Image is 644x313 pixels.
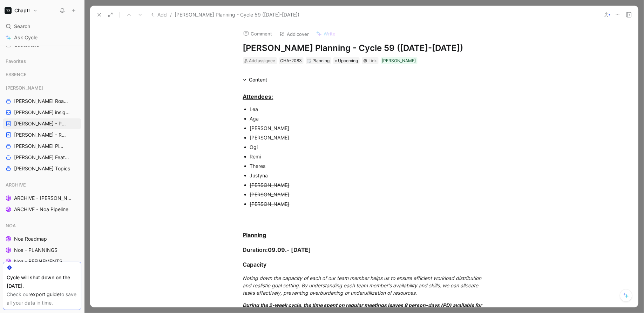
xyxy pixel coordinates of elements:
div: Theres [250,162,486,170]
div: ESSENCE [3,69,81,80]
span: [PERSON_NAME] Topics [14,165,70,172]
div: NOA [3,220,81,231]
div: Remi [250,153,486,160]
span: ARCHIVE - [PERSON_NAME] Pipeline [14,195,74,202]
a: Noa - REFINEMENTS [3,256,81,267]
span: [PERSON_NAME] - REFINEMENTS [14,131,68,138]
span: ARCHIVE [6,181,26,188]
a: ARCHIVE - [PERSON_NAME] Pipeline [3,193,81,203]
a: [PERSON_NAME] insights [3,107,81,118]
span: [PERSON_NAME] - PLANNINGS [14,120,67,127]
s: [PERSON_NAME] [250,201,290,207]
strong: 09.09.- [DATE] [268,246,311,253]
span: Write [324,31,336,37]
span: ARCHIVE - Noa Pipeline [14,206,68,213]
a: [PERSON_NAME] Roadmap - open items [3,96,81,106]
a: [PERSON_NAME] Pipeline [3,141,81,151]
button: ChaptrChaptr [3,6,39,15]
span: [PERSON_NAME] insights [14,109,72,116]
span: NOA [6,222,16,229]
div: Content [240,76,270,84]
div: Planning [307,57,330,64]
a: [PERSON_NAME] Topics [3,163,81,174]
s: [PERSON_NAME] [250,191,290,197]
div: Lea [250,105,486,113]
span: [PERSON_NAME] Features [14,154,72,161]
span: Noa - REFINEMENTS [14,258,62,265]
img: Chaptr [5,7,12,14]
div: Ogi [250,143,486,151]
button: Comment [240,29,276,39]
span: Noa Roadmap [14,235,47,242]
div: Check our to save all your data in time. [7,290,77,307]
u: Planning [243,232,266,239]
a: [PERSON_NAME] - PLANNINGS [3,118,81,129]
div: ESSENCE [3,69,81,82]
div: [PERSON_NAME][PERSON_NAME] Roadmap - open items[PERSON_NAME] insights[PERSON_NAME] - PLANNINGS[PE... [3,83,81,174]
a: [PERSON_NAME] Features [3,152,81,163]
span: Upcoming [338,57,358,64]
span: [PERSON_NAME] Roadmap - open items [14,98,69,105]
div: Content [249,76,267,84]
a: Noa - PLANNINGS [3,245,81,255]
button: Add [149,11,169,19]
img: 🗒️ [307,59,311,63]
span: Add assignee [249,58,276,63]
div: ARCHIVE [3,180,81,190]
div: [PERSON_NAME] [250,124,486,132]
em: Noting down the capacity of each of our team member helps us to ensure efficient workload distrib... [243,275,483,296]
div: [PERSON_NAME] [3,83,81,93]
a: Noa Roadmap [3,234,81,244]
span: Search [14,22,30,31]
button: Add cover [276,29,312,39]
span: Favorites [6,58,26,65]
div: NOANoa RoadmapNoa - PLANNINGSNoa - REFINEMENTSNoa FeaturesNoa Roadmap - Swimlanes [3,220,81,289]
h1: [PERSON_NAME] Planning - Cycle 59 ([DATE]-[DATE]) [243,43,486,54]
div: 🗒️Planning [306,57,331,64]
a: ARCHIVE - Noa Pipeline [3,204,81,215]
div: ARCHIVEARCHIVE - [PERSON_NAME] PipelineARCHIVE - Noa Pipeline [3,180,81,215]
span: Ask Cycle [14,33,38,42]
span: ESSENCE [6,71,27,78]
u: Attendees: [243,93,273,100]
span: [PERSON_NAME] Planning - Cycle 59 ([DATE]-[DATE]) [175,11,299,19]
div: CHA-2083 [280,57,302,64]
a: [PERSON_NAME] - REFINEMENTS [3,130,81,140]
button: Write [313,29,339,39]
div: Upcoming [333,57,360,64]
span: / [170,11,172,19]
a: Ask Cycle [3,32,81,43]
div: [PERSON_NAME] [382,57,416,64]
span: [PERSON_NAME] Pipeline [14,143,65,150]
div: Search [3,21,81,32]
div: Capacity [243,260,486,269]
div: Cycle will shut down on the [DATE]. [7,273,77,290]
div: Duration: [243,246,486,254]
div: [PERSON_NAME] [250,134,486,141]
a: export guide [30,291,60,297]
s: [PERSON_NAME] [250,182,290,188]
span: [PERSON_NAME] [6,84,43,91]
h1: Chaptr [14,7,30,14]
div: Favorites [3,56,81,66]
div: Aga [250,115,486,122]
div: Link [369,57,377,64]
div: Justyna [250,172,486,179]
span: Noa - PLANNINGS [14,247,57,254]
